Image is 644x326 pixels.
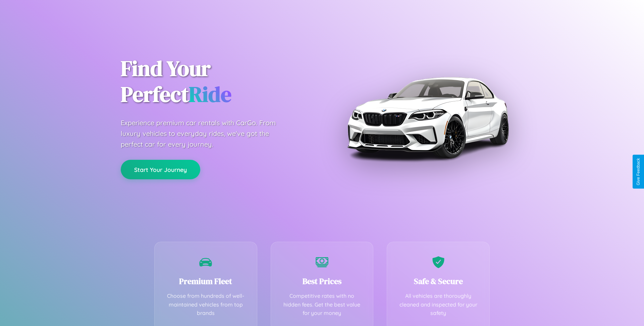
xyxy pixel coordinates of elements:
h3: Best Prices [281,276,363,287]
p: Competitive rates with no hidden fees. Get the best value for your money [281,292,363,318]
p: Experience premium car rentals with CarGo. From luxury vehicles to everyday rides, we've got the ... [121,118,288,150]
h3: Premium Fleet [165,276,247,287]
h3: Safe & Secure [397,276,479,287]
p: Choose from hundreds of well-maintained vehicles from top brands [165,292,247,318]
p: All vehicles are thoroughly cleaned and inspected for your safety [397,292,479,318]
img: Premium BMW car rental vehicle [344,34,512,201]
div: Give Feedback [636,158,641,185]
h1: Find Your Perfect [121,56,312,107]
button: Start Your Journey [121,160,200,179]
span: Ride [189,80,231,109]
